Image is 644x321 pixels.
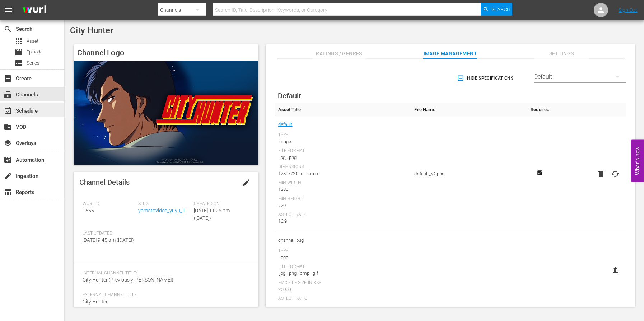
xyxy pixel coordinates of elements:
div: Dimensions [278,164,407,170]
div: Type [278,132,407,138]
span: Channels [4,90,12,99]
td: default_v2.png [411,116,526,232]
div: 25000 [278,286,407,293]
span: Channel Details [79,178,130,187]
div: .jpg, .png [278,154,407,161]
span: [DATE] 11:26 pm ([DATE]) [194,208,230,221]
span: VOD [4,123,12,131]
div: .jpg, .png, .bmp, .gif [278,270,407,277]
span: Asset [14,37,23,46]
span: edit [242,178,251,187]
span: Series [27,60,39,67]
div: Logo [278,254,407,261]
button: Search [481,3,512,16]
th: Asset Title [275,103,411,116]
div: 720 [278,202,407,209]
span: Settings [535,49,588,58]
button: Open Feedback Widget [631,139,644,182]
div: Image [278,138,407,145]
span: External Channel Title: [83,292,246,298]
span: Default [278,91,301,100]
a: yamatovideo_yuyu_1 [138,208,185,213]
th: File Name [411,103,526,116]
span: Wurl ID: [83,201,135,207]
div: Default [534,67,626,87]
span: City Hunter (Previously [PERSON_NAME]) [83,277,173,283]
span: menu [4,6,13,14]
span: Search [4,25,12,33]
button: Hide Specifications [456,68,516,88]
div: 1280x720 minimum [278,170,407,177]
span: Hide Specifications [458,75,513,82]
span: Automation [4,156,12,164]
button: edit [238,174,255,191]
span: channel-bug [278,236,407,245]
img: City Hunter [74,61,258,165]
th: Required [526,103,554,116]
div: Min Height [278,196,407,202]
div: Aspect Ratio [278,212,407,218]
img: ans4CAIJ8jUAAAAAAAAAAAAAAAAAAAAAAAAgQb4GAAAAAAAAAAAAAAAAAAAAAAAAJMjXAAAAAAAAAAAAAAAAAAAAAAAAgAT5G... [17,2,52,19]
span: 1555 [83,208,94,213]
span: Image Management [423,49,477,58]
span: Reports [4,188,12,197]
span: Create [4,74,12,83]
span: Ratings / Genres [312,49,366,58]
span: Asset [27,38,38,45]
span: Overlays [4,139,12,147]
h4: Channel Logo [74,44,258,61]
span: Search [491,3,510,16]
div: Max File Size In Kbs [278,280,407,286]
span: Ingestion [4,172,12,180]
div: 1280 [278,186,407,193]
a: default [278,120,293,129]
span: Internal Channel Title: [83,270,246,276]
span: [DATE] 9:45 am ([DATE]) [83,237,134,243]
div: Type [278,248,407,254]
div: File Format [278,148,407,154]
svg: Required [536,170,544,176]
div: Min Width [278,180,407,186]
a: Sign Out [619,7,637,13]
div: File Format [278,264,407,270]
div: Aspect Ratio [278,296,407,302]
span: Series [14,59,23,67]
span: Episode [27,48,43,56]
span: Slug: [138,201,190,207]
span: Created On: [194,201,246,207]
span: Episode [14,48,23,57]
span: City Hunter [83,299,108,305]
span: Last Updated: [83,231,135,236]
div: 16:9 [278,218,407,225]
span: City Hunter [70,25,113,36]
span: Schedule [4,107,12,115]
